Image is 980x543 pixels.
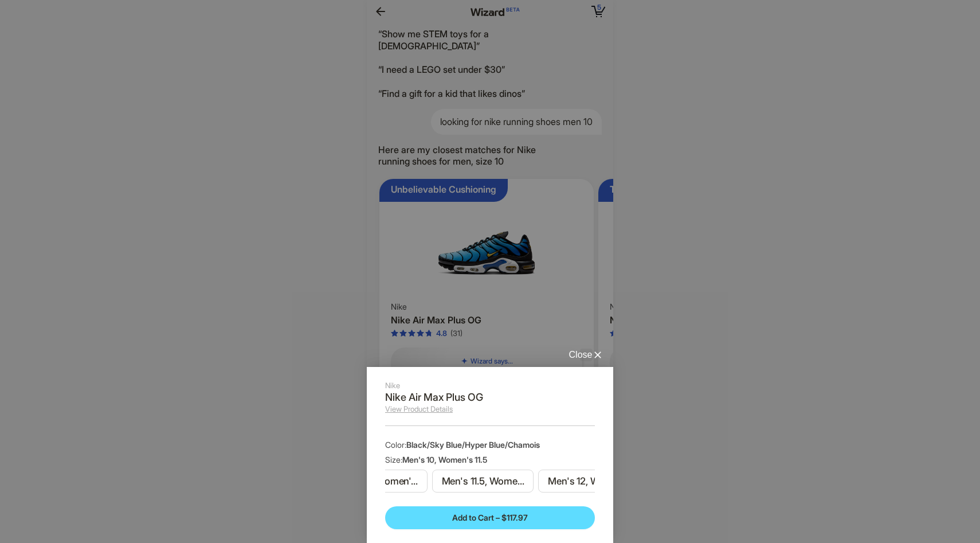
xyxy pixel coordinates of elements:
[336,475,418,487] span: Men's 11, Women'...
[442,475,524,487] span: Men's 11.5, Wome...
[548,475,632,487] span: Men's 12, Women'...
[569,349,604,361] div: Close
[385,390,595,404] div: Nike Air Max Plus OG
[385,455,402,464] span: Size :
[406,440,540,450] span: Black/Sky Blue/Hyper Blue/Chamois
[538,470,642,493] label: available
[402,455,487,464] span: Men's 10, Women's 11.5
[580,349,593,361] button: Close
[385,381,595,390] div: Nike
[385,506,595,529] button: Add to Cart – $117.97
[432,470,534,493] label: available
[385,440,406,450] span: Color :
[452,513,528,523] span: Add to Cart – $117.97
[385,404,595,414] div: View Product Details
